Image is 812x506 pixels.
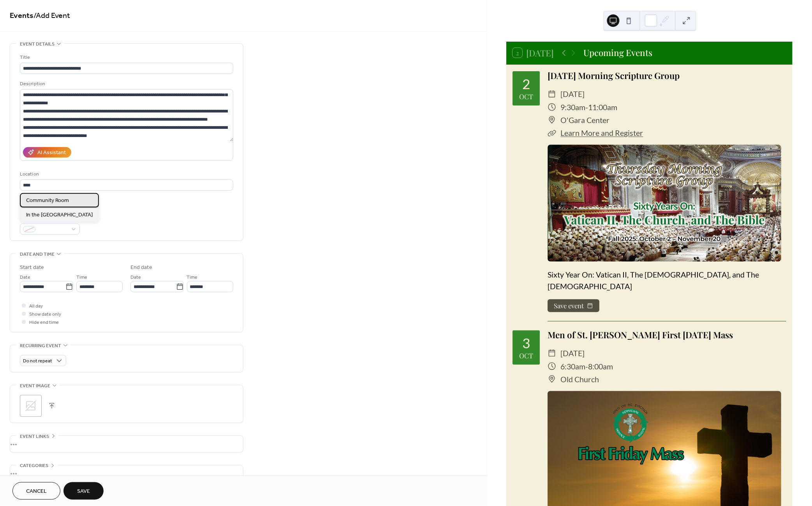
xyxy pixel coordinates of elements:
span: Do not repeat [23,357,52,366]
span: [DATE] [561,347,585,360]
span: Recurring event [20,342,61,350]
div: ••• [10,436,243,452]
button: Save event [548,299,600,312]
div: Description [20,80,232,88]
a: [DATE] Morning Scripture Group [548,70,680,81]
div: Upcoming Events [584,46,653,60]
span: 9:30am [561,101,586,114]
span: [DATE] [561,88,585,100]
span: In the [GEOGRAPHIC_DATA] [26,211,93,220]
div: ​ [548,114,557,126]
div: ​ [548,373,557,386]
span: Event links [20,432,49,441]
span: / Add Event [33,9,70,24]
div: Location [20,170,232,178]
span: O'Gara Center [561,114,610,126]
span: Time [76,274,87,282]
div: ​ [548,101,557,114]
div: 3 [523,336,530,350]
button: Save [63,482,104,500]
span: Date and time [20,250,55,258]
div: ​ [548,88,557,100]
button: AI Assistant [23,147,71,158]
a: Events [10,9,33,24]
span: Categories [20,462,48,470]
div: ​ [548,360,557,373]
a: Learn More and Register [561,128,644,137]
div: Sixty Year On: Vatican II, The [DEMOGRAPHIC_DATA], and The [DEMOGRAPHIC_DATA] [548,269,787,292]
div: Start date [20,264,44,272]
div: ​ [548,347,557,360]
span: - [586,101,589,114]
div: Title [20,53,232,61]
span: Date [130,274,141,282]
div: Oct [520,93,534,100]
span: 8:00am [589,360,614,373]
span: Community Room [26,197,69,205]
span: Old Church [561,373,600,386]
span: Event details [20,40,55,48]
span: 11:00am [589,101,618,114]
span: Show date only [29,311,61,319]
div: Men of St. [PERSON_NAME] First [DATE] Mass [548,329,787,342]
button: Cancel [12,482,60,500]
span: Cancel [26,488,47,496]
span: 6:30am [561,360,586,373]
div: Oct [520,352,534,359]
div: AI Assistant [37,149,66,157]
span: Hide end time [29,319,59,327]
div: 2 [523,77,530,91]
div: Event color [20,214,78,222]
span: - [586,360,589,373]
span: Event image [20,382,50,390]
span: All day [29,302,43,311]
div: ; [20,395,42,417]
div: ••• [10,466,243,482]
span: Time [187,274,198,282]
div: End date [130,264,152,272]
span: Save [77,488,90,496]
div: ​ [548,126,557,139]
span: Date [20,274,30,282]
